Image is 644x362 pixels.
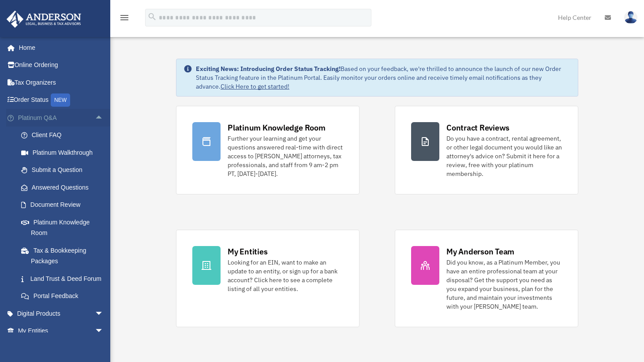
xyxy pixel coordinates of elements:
a: Online Ordering [6,56,117,74]
i: menu [119,12,130,23]
img: User Pic [624,11,637,24]
div: Platinum Knowledge Room [228,122,326,133]
a: Submit a Question [12,161,117,179]
img: Anderson Advisors Platinum Portal [4,11,84,28]
a: Platinum Knowledge Room Further your learning and get your questions answered real-time with dire... [176,106,359,194]
a: Tax Organizers [6,74,117,91]
a: Document Review [12,196,117,214]
a: Platinum Q&Aarrow_drop_up [6,109,117,127]
a: My Anderson Team Did you know, as a Platinum Member, you have an entire professional team at your... [395,230,578,327]
a: Land Trust & Deed Forum [12,270,117,287]
a: Platinum Knowledge Room [12,213,117,242]
a: Tax & Bookkeeping Packages [12,242,117,270]
span: arrow_drop_down [95,322,112,340]
a: Order StatusNEW [6,91,117,109]
span: arrow_drop_down [95,305,112,323]
div: Further your learning and get your questions answered real-time with direct access to [PERSON_NAM... [228,134,343,178]
strong: Exciting News: Introducing Order Status Tracking! [196,65,341,73]
a: menu [119,15,130,23]
a: Platinum Walkthrough [12,144,117,161]
a: Digital Productsarrow_drop_down [6,305,117,322]
div: My Entities [228,246,267,257]
div: Based on your feedback, we're thrilled to announce the launch of our new Order Status Tracking fe... [196,64,571,91]
span: arrow_drop_up [95,109,112,127]
a: Home [6,39,112,56]
div: Do you have a contract, rental agreement, or other legal document you would like an attorney's ad... [446,134,562,178]
a: Contract Reviews Do you have a contract, rental agreement, or other legal document you would like... [395,106,578,194]
a: Portal Feedback [12,287,117,305]
div: NEW [51,93,70,107]
a: My Entities Looking for an EIN, want to make an update to an entity, or sign up for a bank accoun... [176,230,359,327]
a: Client FAQ [12,127,117,144]
div: Contract Reviews [446,122,509,133]
a: Answered Questions [12,179,117,196]
div: My Anderson Team [446,246,514,257]
div: Did you know, as a Platinum Member, you have an entire professional team at your disposal? Get th... [446,258,562,311]
div: Looking for an EIN, want to make an update to an entity, or sign up for a bank account? Click her... [228,258,343,293]
a: Click Here to get started! [221,82,289,90]
i: search [147,12,157,22]
a: My Entitiesarrow_drop_down [6,322,117,340]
